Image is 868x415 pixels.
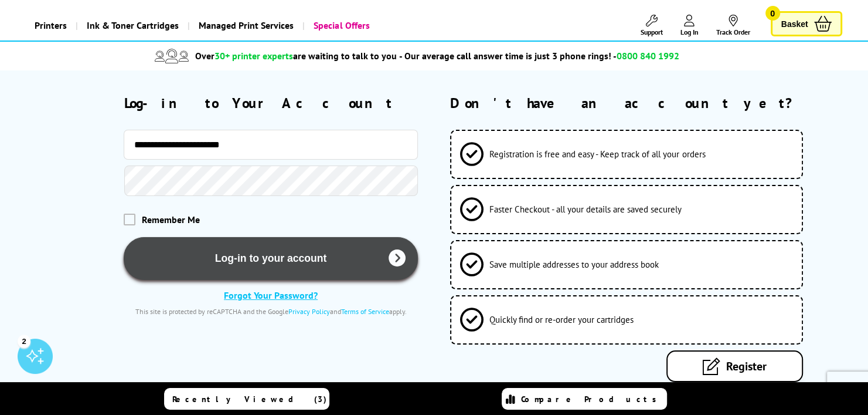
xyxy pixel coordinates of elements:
[124,94,417,112] h2: Log-in to Your Account
[188,11,302,41] a: Managed Print Services
[76,11,188,41] a: Ink & Toner Cartridges
[215,50,293,62] span: 30+ printer experts
[124,307,417,316] div: This site is protected by reCAPTCHA and the Google and apply.
[726,359,767,374] span: Register
[87,11,179,41] span: Ink & Toner Cartridges
[172,394,327,404] span: Recently Viewed (3)
[666,350,803,382] a: Register
[765,6,780,21] span: 0
[489,149,705,160] span: Registration is free and easy - Keep track of all your orders
[288,307,330,316] a: Privacy Policy
[771,11,842,36] a: Basket 0
[224,289,318,301] a: Forgot Your Password?
[716,15,750,36] a: Track Order
[18,335,30,347] div: 2
[164,388,329,410] a: Recently Viewed (3)
[781,16,808,32] span: Basket
[450,94,842,112] h2: Don't have an account yet?
[680,15,699,36] a: Log In
[124,237,417,280] button: Log-in to your account
[341,307,389,316] a: Terms of Service
[489,314,634,325] span: Quickly find or re-order your cartridges
[399,50,679,62] span: - Our average call answer time is just 3 phone rings! -
[521,394,663,404] span: Compare Products
[195,50,397,62] span: Over are waiting to talk to you
[641,28,663,36] span: Support
[489,259,659,270] span: Save multiple addresses to your address book
[302,11,378,41] a: Special Offers
[141,214,199,225] span: Remember Me
[617,50,679,62] span: 0800 840 1992
[641,15,663,36] a: Support
[502,388,667,410] a: Compare Products
[26,11,76,41] a: Printers
[680,28,699,36] span: Log In
[489,204,682,215] span: Faster Checkout - all your details are saved securely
